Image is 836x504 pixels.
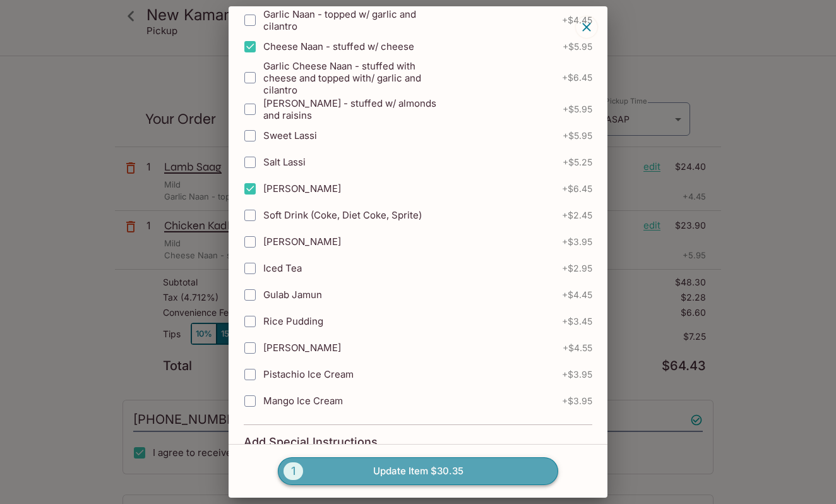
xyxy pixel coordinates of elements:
span: + $5.95 [563,42,592,52]
h4: Add Special Instructions [244,435,592,449]
span: + $6.45 [562,184,592,194]
span: Cheese Naan - stuffed w/ cheese [263,40,414,52]
span: Gulab Jamun [263,289,322,301]
span: + $3.95 [562,396,592,406]
span: [PERSON_NAME] [263,236,341,248]
span: + $3.45 [562,316,592,327]
span: Sweet Lassi [263,129,317,141]
span: Mango Ice Cream [263,395,343,407]
span: + $4.45 [562,15,592,25]
span: + $5.25 [563,157,592,167]
span: [PERSON_NAME] [263,183,341,195]
span: + $4.55 [563,343,592,353]
span: Garlic Cheese Naan - stuffed with cheese and topped with/ garlic and cilantro [263,60,441,96]
span: + $3.95 [562,237,592,247]
span: + $2.45 [562,210,592,220]
span: Garlic Naan - topped w/ garlic and cilantro [263,8,441,32]
span: [PERSON_NAME] [263,342,341,354]
button: 1Update Item $30.35 [278,457,558,485]
span: [PERSON_NAME] - stuffed w/ almonds and raisins [263,97,441,121]
span: Salt Lassi [263,156,306,168]
span: Iced Tea [263,262,302,274]
span: + $6.45 [562,73,592,83]
span: Soft Drink (Coke, Diet Coke, Sprite) [263,209,422,221]
span: 1 [284,462,303,480]
span: + $5.95 [563,104,592,114]
span: Rice Pudding [263,315,323,327]
span: + $3.95 [562,369,592,380]
span: Pistachio Ice Cream [263,368,354,380]
span: + $2.95 [562,263,592,273]
span: + $5.95 [563,131,592,141]
span: + $4.45 [562,290,592,300]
